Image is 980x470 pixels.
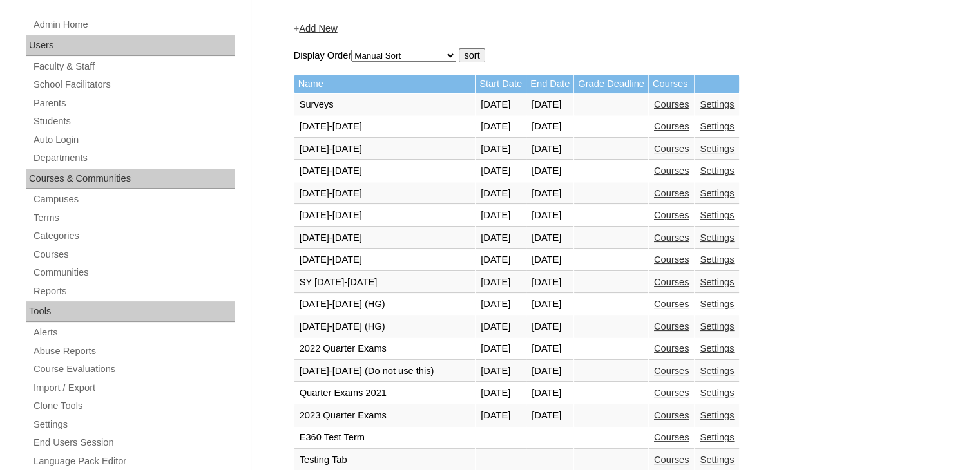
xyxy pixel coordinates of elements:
[294,205,476,227] td: [DATE]-[DATE]
[32,191,235,207] a: Campuses
[526,75,573,93] td: End Date
[294,227,476,249] td: [DATE]-[DATE]
[32,210,235,226] a: Terms
[654,99,689,109] a: Courses
[654,165,689,176] a: Courses
[476,405,526,427] td: [DATE]
[26,301,235,322] div: Tools
[294,382,476,404] td: Quarter Exams 2021
[476,272,526,294] td: [DATE]
[526,294,573,315] td: [DATE]
[526,205,573,227] td: [DATE]
[32,343,235,359] a: Abuse Reports
[26,169,235,189] div: Courses & Communities
[700,232,734,243] a: Settings
[700,121,734,131] a: Settings
[299,23,337,33] a: Add New
[526,249,573,271] td: [DATE]
[654,366,689,376] a: Courses
[476,361,526,382] td: [DATE]
[700,366,734,376] a: Settings
[32,113,235,129] a: Students
[654,210,689,220] a: Courses
[32,228,235,244] a: Categories
[32,361,235,377] a: Course Evaluations
[654,277,689,287] a: Courses
[32,398,235,414] a: Clone Tools
[700,210,734,220] a: Settings
[476,227,526,249] td: [DATE]
[526,138,573,160] td: [DATE]
[574,75,648,93] td: Grade Deadline
[32,380,235,396] a: Import / Export
[32,17,235,33] a: Admin Home
[32,435,235,451] a: End Users Session
[654,144,689,154] a: Courses
[700,277,734,287] a: Settings
[32,95,235,111] a: Parents
[654,321,689,332] a: Courses
[294,138,476,160] td: [DATE]-[DATE]
[476,116,526,138] td: [DATE]
[294,116,476,138] td: [DATE]-[DATE]
[32,283,235,299] a: Reports
[654,121,689,131] a: Courses
[700,388,734,398] a: Settings
[476,249,526,271] td: [DATE]
[294,294,476,315] td: [DATE]-[DATE] (HG)
[294,183,476,205] td: [DATE]-[DATE]
[294,427,476,449] td: E360 Test Term
[32,265,235,281] a: Communities
[526,405,573,427] td: [DATE]
[654,299,689,309] a: Courses
[700,99,734,109] a: Settings
[700,299,734,309] a: Settings
[654,432,689,442] a: Courses
[700,343,734,353] a: Settings
[526,361,573,382] td: [DATE]
[32,324,235,341] a: Alerts
[700,455,734,465] a: Settings
[526,183,573,205] td: [DATE]
[654,254,689,265] a: Courses
[654,188,689,198] a: Courses
[654,388,689,398] a: Courses
[654,343,689,353] a: Courses
[32,150,235,166] a: Departments
[294,361,476,382] td: [DATE]-[DATE] (Do not use this)
[294,405,476,427] td: 2023 Quarter Exams
[476,382,526,404] td: [DATE]
[700,321,734,332] a: Settings
[700,432,734,442] a: Settings
[32,453,235,469] a: Language Pack Editor
[476,138,526,160] td: [DATE]
[526,338,573,360] td: [DATE]
[526,94,573,116] td: [DATE]
[476,338,526,360] td: [DATE]
[654,232,689,243] a: Courses
[654,455,689,465] a: Courses
[294,249,476,271] td: [DATE]-[DATE]
[526,382,573,404] td: [DATE]
[476,75,526,93] td: Start Date
[526,316,573,338] td: [DATE]
[649,75,695,93] td: Courses
[526,160,573,182] td: [DATE]
[526,116,573,138] td: [DATE]
[700,410,734,420] a: Settings
[700,254,734,265] a: Settings
[32,417,235,433] a: Settings
[459,48,485,62] input: sort
[700,144,734,154] a: Settings
[476,316,526,338] td: [DATE]
[476,205,526,227] td: [DATE]
[654,410,689,420] a: Courses
[700,165,734,176] a: Settings
[526,272,573,294] td: [DATE]
[294,75,476,93] td: Name
[294,22,932,35] div: +
[294,316,476,338] td: [DATE]-[DATE] (HG)
[32,247,235,263] a: Courses
[294,48,932,62] form: Display Order
[476,294,526,315] td: [DATE]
